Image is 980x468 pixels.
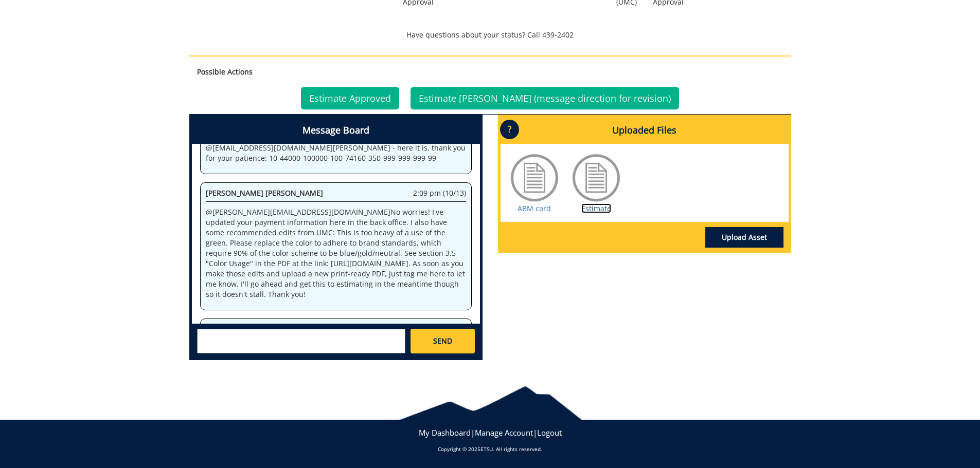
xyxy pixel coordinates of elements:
[705,227,783,248] a: Upload Asset
[206,143,466,163] p: @ [EMAIL_ADDRESS][DOMAIN_NAME] [PERSON_NAME] - here it is, thank you for your patience: 10-44000-...
[501,117,789,144] h4: Uploaded Files
[411,329,474,353] a: SEND
[197,329,405,353] textarea: messageToSend
[419,427,471,438] a: My Dashboard
[581,203,611,213] a: Estimate
[301,87,399,109] a: Estimate Approved
[206,207,466,299] p: @ [PERSON_NAME][EMAIL_ADDRESS][DOMAIN_NAME] No worries! I've updated your payment information her...
[433,336,452,346] span: SEND
[189,30,791,40] p: Have questions about your status? Call 439-2402
[411,87,679,109] a: Estimate [PERSON_NAME] (message direction for revision)
[192,117,480,144] h4: Message Board
[413,188,466,198] span: 2:09 pm (10/13)
[475,427,533,438] a: Manage Account
[518,203,551,213] a: ABM card
[197,67,253,77] strong: Possible Actions
[480,445,493,453] a: ETSU
[500,120,519,139] p: ?
[206,188,323,198] span: [PERSON_NAME] [PERSON_NAME]
[537,427,562,438] a: Logout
